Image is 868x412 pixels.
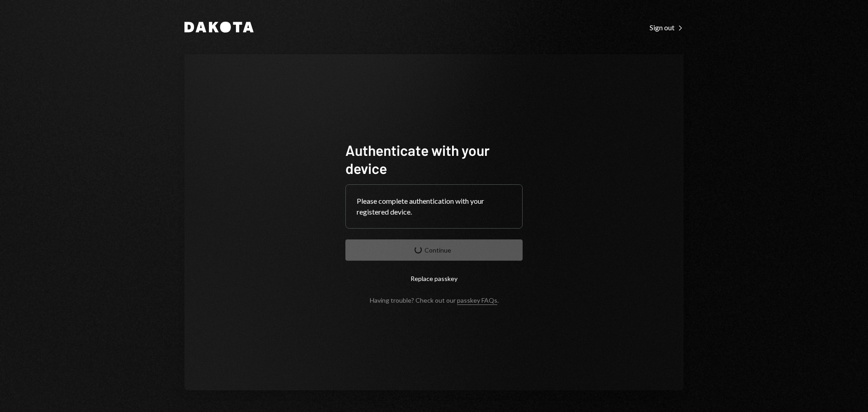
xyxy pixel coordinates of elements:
div: Having trouble? Check out our . [370,296,499,304]
a: passkey FAQs [457,296,497,305]
a: Sign out [650,22,684,32]
h1: Authenticate with your device [345,141,523,177]
div: Please complete authentication with your registered device. [357,196,511,217]
div: Sign out [650,23,684,32]
button: Replace passkey [345,268,523,289]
